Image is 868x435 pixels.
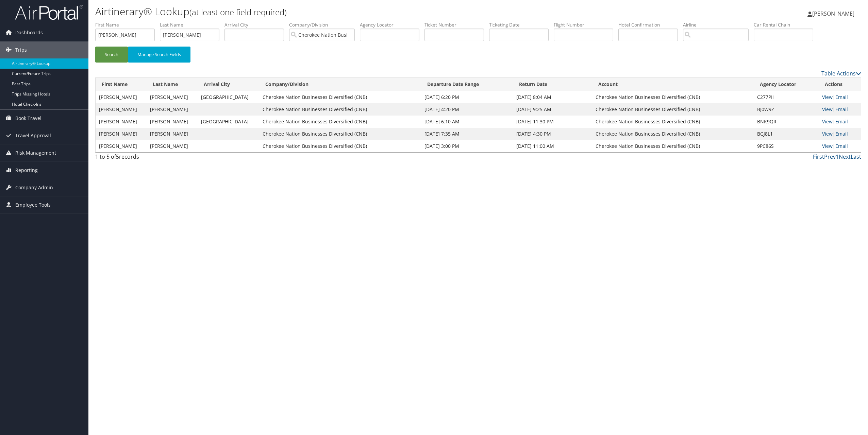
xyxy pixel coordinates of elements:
[96,116,147,128] td: [PERSON_NAME]
[95,21,160,28] label: First Name
[807,3,861,24] a: [PERSON_NAME]
[835,118,848,125] a: Email
[421,103,513,116] td: [DATE] 4:20 PM
[822,94,833,100] a: View
[822,130,833,137] a: View
[513,78,592,91] th: Return Date: activate to sort column ascending
[116,153,119,160] span: 5
[15,162,38,179] span: Reporting
[147,78,198,91] th: Last Name: activate to sort column ascending
[259,116,421,128] td: Cherokee Nation Businesses Diversified (CNB)
[839,153,851,160] a: Next
[95,47,128,63] button: Search
[754,21,818,28] label: Car Rental Chain
[96,78,147,91] th: First Name: activate to sort column ascending
[513,103,592,116] td: [DATE] 9:25 AM
[198,91,260,103] td: [GEOGRAPHIC_DATA]
[822,106,833,112] a: View
[835,130,848,137] a: Email
[819,116,861,128] td: |
[592,116,754,128] td: Cherokee Nation Businesses Diversified (CNB)
[754,91,819,103] td: C277PH
[259,91,421,103] td: Cherokee Nation Businesses Diversified (CNB)
[513,128,592,140] td: [DATE] 4:30 PM
[424,21,489,28] label: Ticket Number
[835,106,848,112] a: Email
[360,21,424,28] label: Agency Locator
[421,140,513,152] td: [DATE] 3:00 PM
[128,47,190,63] button: Manage Search Fields
[819,91,861,103] td: |
[819,140,861,152] td: |
[754,128,819,140] td: BGJ8L1
[813,153,824,160] a: First
[147,103,198,116] td: [PERSON_NAME]
[819,128,861,140] td: |
[819,103,861,116] td: |
[421,116,513,128] td: [DATE] 6:10 AM
[754,78,819,91] th: Agency Locator: activate to sort column ascending
[835,143,848,149] a: Email
[96,91,147,103] td: [PERSON_NAME]
[851,153,861,160] a: Last
[198,78,260,91] th: Arrival City: activate to sort column ascending
[289,21,360,28] label: Company/Division
[592,140,754,152] td: Cherokee Nation Businesses Diversified (CNB)
[592,91,754,103] td: Cherokee Nation Businesses Diversified (CNB)
[96,103,147,116] td: [PERSON_NAME]
[95,4,606,19] h1: Airtinerary® Lookup
[683,21,754,28] label: Airline
[259,103,421,116] td: Cherokee Nation Businesses Diversified (CNB)
[822,118,833,125] a: View
[259,128,421,140] td: Cherokee Nation Businesses Diversified (CNB)
[513,116,592,128] td: [DATE] 11:30 PM
[489,21,554,28] label: Ticketing Date
[592,128,754,140] td: Cherokee Nation Businesses Diversified (CNB)
[147,116,198,128] td: [PERSON_NAME]
[592,103,754,116] td: Cherokee Nation Businesses Diversified (CNB)
[835,94,848,100] a: Email
[836,153,839,160] a: 1
[198,116,260,128] td: [GEOGRAPHIC_DATA]
[15,24,43,41] span: Dashboards
[147,91,198,103] td: [PERSON_NAME]
[822,143,833,149] a: View
[421,128,513,140] td: [DATE] 7:35 AM
[821,70,861,77] a: Table Actions
[812,10,854,17] span: [PERSON_NAME]
[189,6,287,18] small: (at least one field required)
[754,116,819,128] td: BNK9QR
[421,78,513,91] th: Departure Date Range: activate to sort column ascending
[15,110,41,127] span: Book Travel
[15,127,51,144] span: Travel Approval
[592,78,754,91] th: Account: activate to sort column ascending
[15,196,51,213] span: Employee Tools
[95,153,279,164] div: 1 to 5 of records
[15,4,83,20] img: airportal-logo.png
[259,140,421,152] td: Cherokee Nation Businesses Diversified (CNB)
[147,140,198,152] td: [PERSON_NAME]
[15,179,53,196] span: Company Admin
[513,91,592,103] td: [DATE] 8:04 AM
[96,128,147,140] td: [PERSON_NAME]
[819,78,861,91] th: Actions
[147,128,198,140] td: [PERSON_NAME]
[15,41,27,58] span: Trips
[15,144,56,161] span: Risk Management
[160,21,224,28] label: Last Name
[224,21,289,28] label: Arrival City
[96,140,147,152] td: [PERSON_NAME]
[421,91,513,103] td: [DATE] 6:20 PM
[754,103,819,116] td: BJ0W9Z
[618,21,683,28] label: Hotel Confirmation
[259,78,421,91] th: Company/Division
[554,21,618,28] label: Flight Number
[754,140,819,152] td: 9PC86S
[513,140,592,152] td: [DATE] 11:00 AM
[824,153,836,160] a: Prev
